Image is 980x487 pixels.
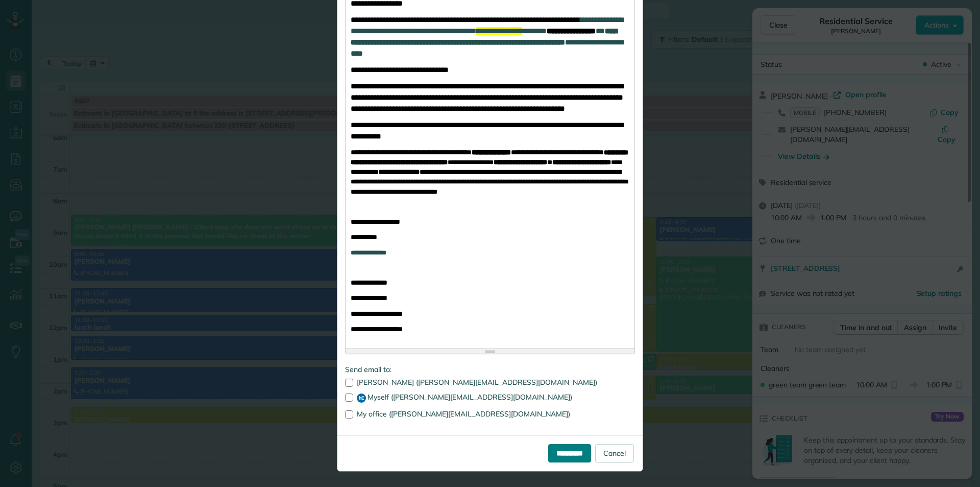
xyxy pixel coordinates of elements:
[345,410,635,418] label: My office ([PERSON_NAME][EMAIL_ADDRESS][DOMAIN_NAME])
[357,393,366,403] span: hE
[345,379,635,386] label: [PERSON_NAME] ([PERSON_NAME][EMAIL_ADDRESS][DOMAIN_NAME])
[595,444,634,462] a: Cancel
[346,349,634,354] div: Resize
[345,364,635,375] label: Send email to:
[345,393,635,403] label: Myself ([PERSON_NAME][EMAIL_ADDRESS][DOMAIN_NAME])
